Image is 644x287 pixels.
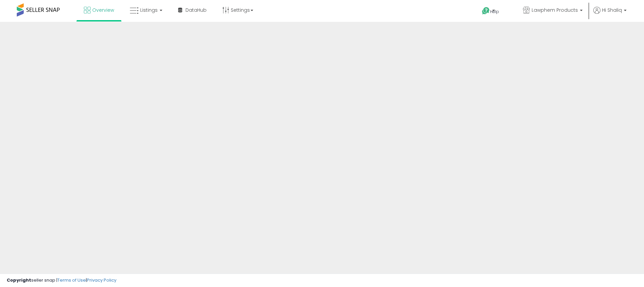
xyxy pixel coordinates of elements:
span: Lawphem Products [532,7,578,13]
i: Get Help [482,7,490,15]
a: Privacy Policy [87,277,116,283]
span: Help [490,9,499,14]
strong: Copyright [7,277,31,283]
a: Help [477,2,512,22]
div: seller snap | | [7,277,116,284]
a: Terms of Use [57,277,86,283]
span: Hi Shaliq [602,7,622,13]
span: Listings [140,7,158,13]
span: Overview [92,7,114,13]
span: DataHub [185,7,207,13]
a: Hi Shaliq [593,7,627,22]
